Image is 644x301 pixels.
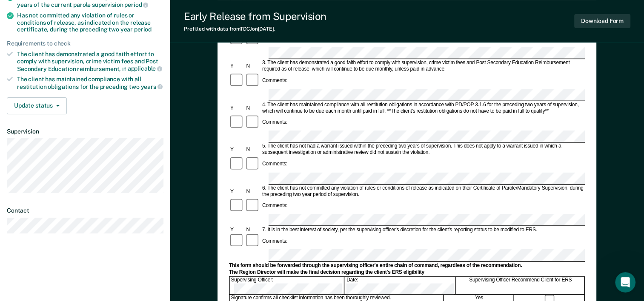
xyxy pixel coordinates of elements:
span: years [141,83,163,90]
div: Early Release from Supervision [184,10,326,23]
div: 6. The client has not committed any violation of rules or conditions of release as indicated on t... [261,185,585,198]
div: N [245,227,261,233]
div: 7. It is in the best interest of society, per the supervising officer's discretion for the client... [261,227,585,233]
button: Update status [7,97,67,114]
dt: Contact [7,207,163,214]
div: N [245,63,261,69]
div: 5. The client has not had a warrant issued within the preceding two years of supervision. This do... [261,143,585,156]
div: Comments: [261,238,289,244]
div: Y [229,147,245,153]
div: 3. The client has demonstrated a good faith effort to comply with supervision, crime victim fees ... [261,60,585,73]
button: Download Form [574,14,630,28]
div: N [245,188,261,195]
div: Comments: [261,119,289,126]
div: 4. The client has maintained compliance with all restitution obligations in accordance with PD/PO... [261,102,585,114]
div: Supervising Officer: [230,277,345,295]
span: period [134,26,152,33]
div: N [245,147,261,153]
div: Comments: [261,203,289,209]
dt: Supervision [7,128,163,135]
div: Supervising Officer Recommend Client for ERS [457,277,585,295]
div: Y [229,63,245,69]
div: Y [229,105,245,111]
div: Comments: [261,161,289,168]
span: applicable [128,65,162,72]
iframe: Intercom live chat [615,272,635,292]
div: Prefilled with data from TDCJ on [DATE] . [184,26,326,32]
div: Y [229,227,245,233]
div: N [245,105,261,111]
div: Y [229,188,245,195]
div: The client has demonstrated a good faith effort to comply with supervision, crime victim fees and... [17,51,163,72]
div: Has not committed any violation of rules or conditions of release, as indicated on the release ce... [17,12,163,33]
div: This form should be forwarded through the supervising officer's entire chain of command, regardle... [229,262,585,269]
div: Requirements to check [7,40,163,47]
div: Date: [345,277,456,295]
div: The client has maintained compliance with all restitution obligations for the preceding two [17,76,163,90]
div: Comments: [261,77,289,84]
div: The Region Director will make the final decision regarding the client's ERS eligibility [229,269,585,275]
span: period [124,1,148,8]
